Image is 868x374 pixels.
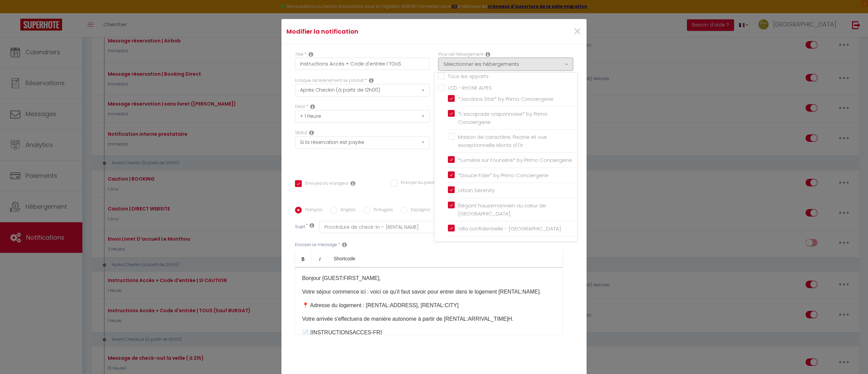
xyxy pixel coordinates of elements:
[486,52,490,57] i: This Rental
[295,104,305,110] label: Délai
[310,223,314,228] i: Subject
[337,207,356,214] label: Anglais
[295,242,337,248] label: Envoyer ce message
[295,250,312,267] a: Bold
[458,133,547,149] span: Maison de caractère, Piscine et vue exceptionnelle Monts d'Or
[573,21,581,42] span: ×
[438,51,484,58] label: Pour cet hébergement
[408,207,430,214] label: Espagnol
[295,51,303,58] label: Titre
[302,274,556,282] p: Bonjour [GUEST:FIRST_NAME],
[5,3,26,23] button: Ouvrir le widget de chat LiveChat
[573,24,581,39] button: Close
[342,242,347,247] i: Message
[302,301,556,310] p: 📍 Adresse du logement : [RENTAL:ADDRESS], [RENTAL:CITY]
[438,58,573,71] button: Sélectionner les hébergements
[458,172,549,179] span: *Douce Folie* by Primo Conciergerie
[351,181,355,186] i: Envoyer au voyageur
[458,202,546,217] span: Élégant haussmannien au cœur de [GEOGRAPHIC_DATA]
[302,315,556,323] p: Votre arrivée s'effectuera de manière autonome à partir de [RENTAL:ARRIVAL_TIME]​H.
[302,288,556,296] p: Votre séjour commence ici : voici ce qu’il faut savoir pour entrer dans le logement [RENTAL:NAME].
[312,250,328,267] a: Italic
[302,329,556,337] p: 📄 [INSTRUCTIONSACCES-FR​]​
[302,207,322,214] label: Français
[370,207,393,214] label: Portugais
[309,52,313,57] i: Title
[458,110,548,126] span: *L'escapade craponnoise* by Primo Conciergerie
[328,250,361,267] a: Shortcode
[295,77,364,84] label: Lorsque cet événement se produit
[295,130,307,136] label: Statut
[448,85,492,91] span: LCD - RHONE ALPES
[458,95,553,102] span: *Jacobins Star* by Primo Conciergerie
[309,130,314,135] i: Booking status
[369,78,374,83] i: Event Occur
[310,104,315,109] i: Action Time
[287,27,480,36] h4: Modifier la notification
[295,224,305,231] label: Sujet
